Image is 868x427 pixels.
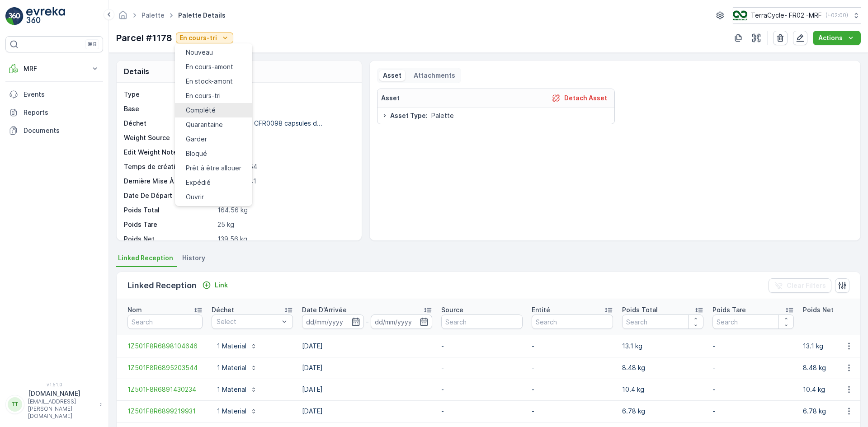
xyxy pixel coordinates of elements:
p: Poids Tare [124,220,214,229]
p: - [712,363,794,372]
p: En cours-tri [179,33,217,42]
p: ⌘B [88,41,97,48]
span: History [182,253,205,263]
span: 1Z501F8R6898104646 [127,342,203,351]
p: Base [124,104,214,113]
p: Weight Source [124,133,214,142]
p: 1 Material [217,342,246,351]
p: 1 Material [217,407,246,416]
td: [DATE] [297,335,437,357]
span: Palette [431,111,454,120]
p: Nom [127,305,142,314]
img: terracycle.png [733,10,747,20]
span: En cours-amont [186,62,233,71]
p: MRF [24,64,85,73]
a: Palette [142,11,165,19]
span: Prêt à être allouer [186,164,241,173]
span: Nouveau [186,48,213,57]
p: - [366,316,369,327]
p: Type [124,90,214,99]
p: 139.56 kg [217,235,352,244]
p: Manual [217,133,352,142]
p: Dernière Mise À Jour Le [124,177,214,186]
p: - [532,407,613,416]
p: Date D'Arrivée [302,305,347,314]
span: Ouvrir [186,192,204,202]
span: Expédié [186,178,211,187]
button: 1 Material [212,361,263,375]
p: - [441,385,523,394]
p: Poids Tare [712,305,746,314]
p: - [712,342,794,351]
button: Actions [813,31,861,45]
p: [EMAIL_ADDRESS][PERSON_NAME][DOMAIN_NAME] [28,398,95,420]
button: Detach Asset [548,93,611,103]
div: TT [8,397,22,412]
p: Entrant [217,90,352,99]
p: - [532,363,613,372]
span: Quarantaine [186,120,223,129]
p: - [217,148,352,157]
img: logo [5,7,24,25]
span: Complété [186,106,216,115]
button: Clear Filters [769,278,831,293]
input: dd/mm/yyyy [302,314,364,329]
p: 1 Material [217,363,246,372]
p: Details [124,66,149,77]
input: Search [622,314,703,329]
p: Date De Départ [124,191,214,200]
p: Link [215,281,228,290]
p: Poids Total [622,305,658,314]
p: - [441,407,523,416]
td: [DATE] [297,357,437,379]
p: - [441,342,523,351]
a: 1Z501F8R6899219931 [127,407,203,416]
p: Poids Net [124,235,214,244]
a: Events [5,85,103,103]
span: Asset Type : [390,111,428,120]
span: Palette Details [176,11,227,20]
button: 1 Material [212,339,263,353]
button: 1 Material [212,382,263,397]
a: Homepage [118,14,128,21]
p: - [217,104,352,113]
p: 164.56 kg [217,206,352,215]
input: Search [712,314,794,329]
p: 1 Material [217,385,246,394]
a: 1Z501F8R6891430234 [127,385,203,394]
button: TT[DOMAIN_NAME][EMAIL_ADDRESS][PERSON_NAME][DOMAIN_NAME] [5,389,103,420]
p: Déchet [212,305,234,314]
input: dd/mm/yyyy [371,314,433,329]
p: Poids Net [803,305,834,314]
img: logo_light-DOdMpM7g.png [26,7,65,25]
p: 10.4 kg [622,385,703,394]
p: Poids Total [124,206,214,215]
p: [DOMAIN_NAME] [28,389,95,398]
input: Search [441,314,523,329]
p: TerraCycle- FR02 -MRF [751,11,822,20]
span: En stock-amont [186,77,233,86]
p: - [712,385,794,394]
a: Reports [5,103,103,122]
p: Parcel #1178 [116,31,172,45]
input: Search [532,314,613,329]
p: Edit Weight Note [124,148,214,157]
button: TerraCycle- FR02 -MRF(+02:00) [733,7,861,23]
p: Asset [381,94,400,103]
span: Linked Reception [118,253,173,263]
p: Linked Reception [127,279,197,292]
p: Clear Filters [787,281,826,290]
p: Detach Asset [564,94,607,103]
p: Select [217,317,279,326]
p: - [712,407,794,416]
p: Entité [532,305,550,314]
p: -- [217,191,352,200]
p: 8.48 kg [622,363,703,372]
p: Asset [383,71,401,80]
button: En cours-tri [176,33,233,43]
button: 1 Material [212,404,263,418]
td: [DATE] [297,379,437,400]
p: Source [441,305,463,314]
